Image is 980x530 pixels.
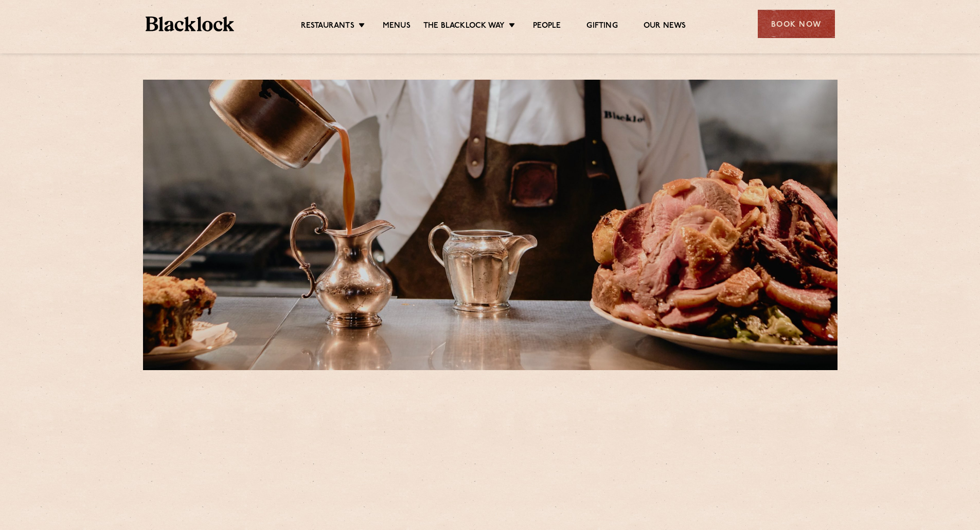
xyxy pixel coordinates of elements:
[383,21,411,32] a: Menus
[533,21,561,32] a: People
[586,21,617,32] a: Gifting
[644,21,686,32] a: Our News
[301,21,354,32] a: Restaurants
[758,10,835,38] div: Book Now
[146,16,235,31] img: BL_Textured_Logo-footer-cropped.svg
[423,21,505,32] a: The Blacklock Way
